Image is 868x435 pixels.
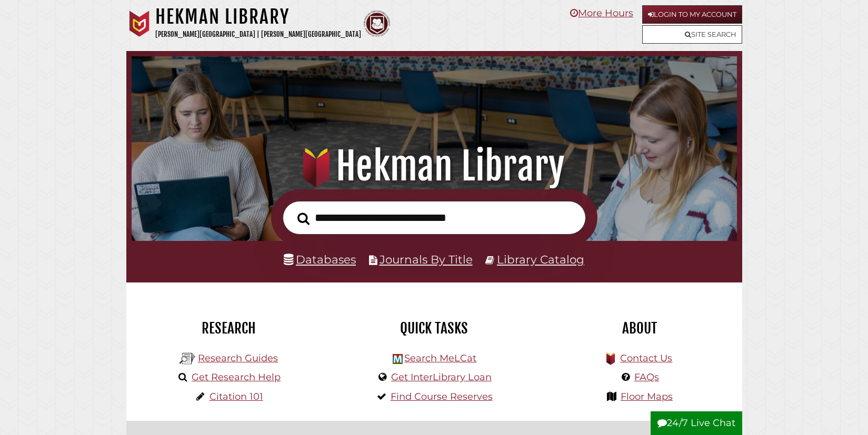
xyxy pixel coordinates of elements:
p: [PERSON_NAME][GEOGRAPHIC_DATA] | [PERSON_NAME][GEOGRAPHIC_DATA] [155,28,361,41]
button: Search [292,209,315,228]
img: Hekman Library Logo [179,351,195,367]
h2: About [545,319,734,337]
a: Library Catalog [497,252,584,266]
a: Journals By Title [380,252,473,266]
a: Site Search [642,25,742,44]
a: Find Course Reserves [391,391,493,402]
h2: Quick Tasks [340,319,529,337]
a: Contact Us [620,352,672,364]
img: Hekman Library Logo [393,354,403,364]
a: Login to My Account [642,5,742,24]
h2: Research [134,319,324,337]
img: Calvin University [126,11,153,37]
a: Get Research Help [192,371,281,383]
a: Search MeLCat [404,352,476,364]
a: Get InterLibrary Loan [391,371,492,383]
img: Calvin Theological Seminary [364,11,390,37]
a: Floor Maps [621,391,673,402]
a: Databases [284,252,356,266]
a: FAQs [634,371,659,383]
a: Citation 101 [209,391,263,402]
h1: Hekman Library [144,143,724,189]
a: More Hours [570,7,633,19]
i: Search [297,212,310,225]
h1: Hekman Library [155,5,361,28]
a: Research Guides [198,352,278,364]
